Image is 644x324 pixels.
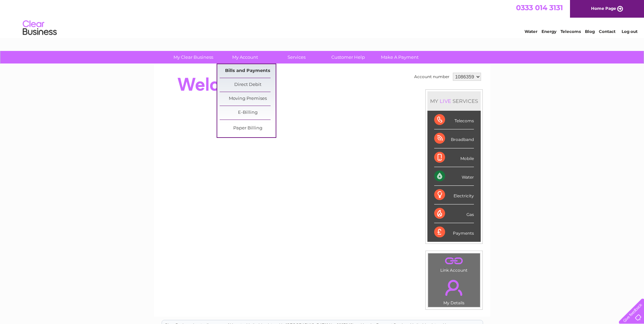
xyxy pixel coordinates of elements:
[541,29,556,34] a: Energy
[220,122,276,135] a: Paper Billing
[525,29,537,34] a: Water
[430,276,478,300] a: .
[220,92,276,106] a: Moving Premises
[585,29,595,34] a: Blog
[622,29,638,34] a: Log out
[220,64,276,78] a: Bills and Payments
[220,78,276,92] a: Direct Debit
[438,98,453,104] div: LIVE
[372,51,428,64] a: Make A Payment
[428,274,480,307] td: My Details
[434,186,474,204] div: Electricity
[217,51,273,64] a: My Account
[162,4,483,33] div: Clear Business is a trading name of Verastar Limited (registered in [GEOGRAPHIC_DATA] No. 3667643...
[434,148,474,167] div: Mobile
[434,223,474,241] div: Payments
[269,51,325,64] a: Services
[165,51,221,64] a: My Clear Business
[599,29,615,34] a: Contact
[434,204,474,223] div: Gas
[430,255,478,267] a: .
[516,3,563,12] a: 0333 014 3131
[560,29,581,34] a: Telecoms
[434,167,474,186] div: Water
[428,253,480,274] td: Link Account
[320,51,376,64] a: Customer Help
[427,91,481,111] div: MY SERVICES
[22,18,57,38] img: logo.png
[434,111,474,129] div: Telecoms
[434,129,474,148] div: Broadband
[412,71,451,83] td: Account number
[220,106,276,120] a: E-Billing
